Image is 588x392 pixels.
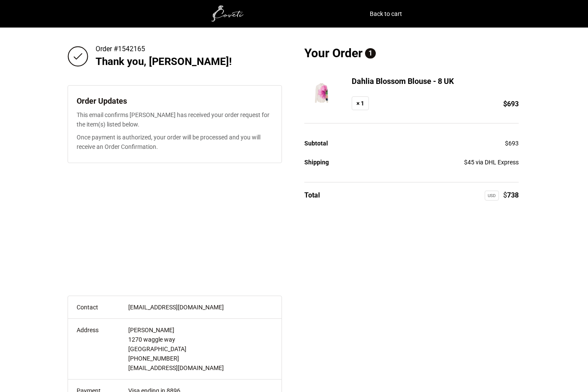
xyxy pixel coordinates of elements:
h2: Your Order [304,45,519,62]
span: $ [505,140,508,147]
span: Total [304,191,320,199]
p: [EMAIL_ADDRESS][DOMAIN_NAME] [128,363,282,373]
strong: × 1 [352,96,369,110]
a: [PHONE_NUMBER] [128,355,179,362]
span: 1 [365,48,376,59]
p: Once payment is authorized, your order will be processed and you will receive an Order Confirmation. [77,133,273,151]
h2: Thank you, [PERSON_NAME]! [96,56,244,68]
p: This email confirms [PERSON_NAME] has received your order request for the item(s) listed below. [77,110,273,129]
h3: Dahlia Blossom Blouse - 8 UK [352,76,476,86]
p: [EMAIL_ADDRESS][DOMAIN_NAME] [128,302,282,312]
span: $ [503,100,507,108]
small: via DHL Express [476,159,519,166]
div: USD [485,191,499,201]
span: $ [503,191,507,199]
label: Contact [77,304,98,311]
span: 693 [503,98,519,110]
span: Shipping [304,159,329,166]
p: Order #1542165 [96,45,244,53]
span: 693 [505,140,519,147]
address: [PERSON_NAME] 1270 waggle way [GEOGRAPHIC_DATA] [128,325,282,373]
label: Address [77,327,99,333]
img: white1.png [186,5,272,22]
span: Subtotal [304,140,328,147]
span: $ [464,159,467,166]
a: Back to cart [370,8,402,20]
img: Rebecca Vallance Dahlia Blossom Blouse [304,76,339,110]
h3: Order Updates [77,96,273,106]
span: 45 [464,159,474,166]
span: 738 [503,191,519,199]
